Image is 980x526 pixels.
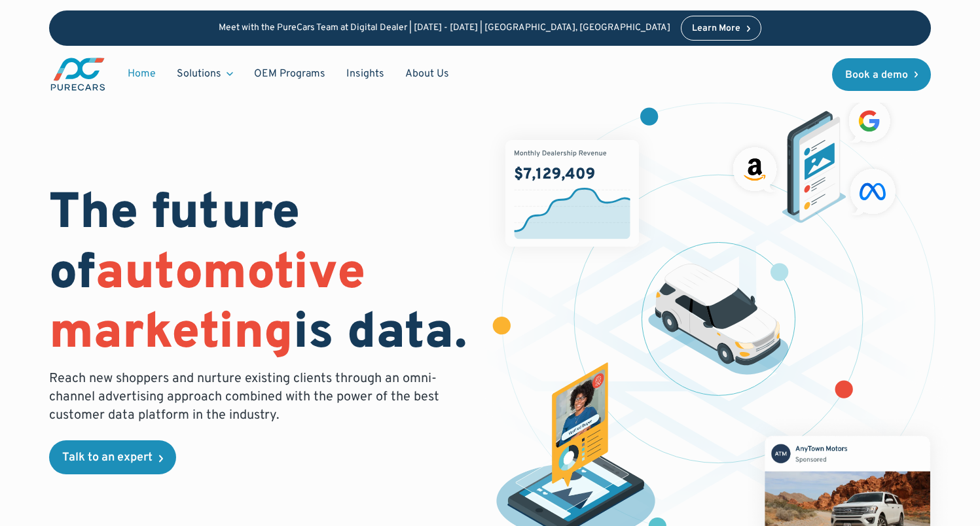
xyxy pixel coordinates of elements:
[648,264,788,374] img: illustration of a vehicle
[727,94,902,223] img: ads on social media and advertising partners
[49,370,447,425] p: Reach new shoppers and nurture existing clients through an omni-channel advertising approach comb...
[395,61,460,86] a: About Us
[336,61,395,86] a: Insights
[681,16,762,41] a: Learn More
[505,140,639,247] img: chart showing monthly dealership revenue of $7m
[244,61,336,86] a: OEM Programs
[49,243,365,366] span: automotive marketing
[49,440,176,474] a: Talk to an expert
[832,58,932,91] a: Book a demo
[692,24,740,33] div: Learn More
[177,67,221,81] div: Solutions
[166,61,244,86] div: Solutions
[49,185,475,364] h1: The future of is data.
[49,56,107,92] a: main
[49,56,107,92] img: purecars logo
[845,70,908,80] div: Book a demo
[219,23,670,34] p: Meet with the PureCars Team at Digital Dealer | [DATE] - [DATE] | [GEOGRAPHIC_DATA], [GEOGRAPHIC_...
[117,61,166,86] a: Home
[62,452,153,464] div: Talk to an expert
